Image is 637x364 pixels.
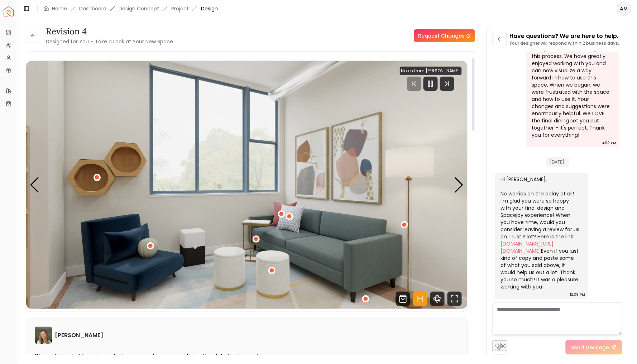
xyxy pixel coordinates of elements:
[46,26,173,37] h3: Revision 4
[617,1,631,16] button: AM
[46,38,173,45] small: Designed for You – Take a Look at Your New Space
[618,2,631,15] span: AM
[52,5,67,12] a: Home
[454,177,464,193] div: Next slide
[79,5,106,12] a: Dashboard
[501,240,554,254] a: [DOMAIN_NAME][URL][DOMAIN_NAME]
[510,32,619,40] p: Have questions? We are here to help.
[570,291,585,298] div: 12:38 PM
[35,327,52,344] img: Sarah Nelson
[546,157,569,167] span: [DATE]
[43,5,218,12] nav: breadcrumb
[510,40,619,46] p: Your designer will respond within 2 business days.
[447,292,462,306] svg: Fullscreen
[501,176,581,290] div: Hi [PERSON_NAME], No worries on the delay at all! I'm glad you were so happy with your final desi...
[602,139,617,146] div: 4:00 PM
[400,67,462,75] div: Notes from [PERSON_NAME]
[413,292,427,306] svg: Hotspots Toggle
[26,61,468,309] img: Design Render 1
[171,5,189,12] a: Project
[4,6,14,16] img: Spacejoy Logo
[430,292,445,306] svg: 360 View
[119,5,159,12] li: Design Concept
[35,353,459,360] p: Please listen to the voice note from your designer, outlining the details of your design.
[440,77,454,91] svg: Next Track
[55,331,103,340] h6: [PERSON_NAME]
[26,61,468,309] div: 1 / 5
[426,79,435,88] svg: Pause
[4,6,14,16] a: Spacejoy
[30,177,39,193] div: Previous slide
[26,61,468,309] div: Carousel
[414,29,475,42] a: Request Changes
[201,5,218,12] span: Design
[396,292,410,306] svg: Shop Products from this design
